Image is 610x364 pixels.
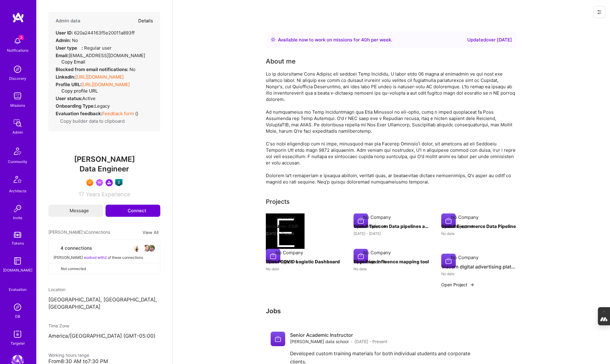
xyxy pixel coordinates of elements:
[354,258,387,265] button: Open Project
[48,239,160,274] button: 4 connectionsavataravataravataravatar[PERSON_NAME] worked with2 of these connectionsNot connected
[56,103,95,109] strong: Onboarding Type:
[354,223,429,230] h4: Global Telecom Data pipelines and warehouse
[441,263,517,271] h4: Viacom digital advertising platform
[266,57,295,66] div: About me
[81,82,130,87] a: [URL][DOMAIN_NAME]
[138,12,153,30] button: Details
[63,209,67,213] i: icon Mail
[69,53,145,58] span: [EMAIL_ADDRESS][DOMAIN_NAME]
[54,246,58,250] i: icon Collaborator
[266,213,305,252] img: Company logo
[61,265,86,272] span: Not connected
[56,96,82,101] strong: User status:
[48,205,103,217] button: Message
[382,224,387,229] img: arrow-right
[57,60,61,64] i: icon Copy
[56,66,135,73] div: No
[11,328,24,340] img: Skill Targeter
[15,282,20,286] i: icon SelectionTeam
[11,90,24,102] img: teamwork
[15,313,20,320] div: DB
[441,254,456,268] img: Company logo
[56,37,78,44] div: No
[56,45,83,51] strong: User type :
[354,223,387,229] button: Open Project
[266,266,341,272] div: No date
[11,117,24,129] img: admin teamwork
[12,129,23,135] div: Admin
[138,245,145,252] img: avatar
[56,111,102,116] strong: Evaluation feedback:
[266,249,280,263] img: Company logo
[48,296,160,311] p: [GEOGRAPHIC_DATA], [GEOGRAPHIC_DATA], [GEOGRAPHIC_DATA]
[19,35,24,40] span: 3
[266,230,341,237] div: [DATE] - Present
[54,254,155,261] div: [PERSON_NAME] of these connections
[143,245,150,252] img: avatar
[60,245,92,251] span: 4 connections
[75,74,124,80] a: [URL][DOMAIN_NAME]
[361,37,367,43] span: 40
[363,214,391,220] div: No Company
[56,30,135,36] div: 620a244163f5e20011a893ff
[56,45,112,51] div: Regular user
[354,249,368,263] img: Company logo
[11,203,24,215] img: Invite
[96,179,103,186] img: Been on Mission
[294,259,299,264] img: arrow-right
[57,59,85,65] button: Copy Email
[141,229,160,236] button: View All
[354,258,429,266] h4: Physician influence mapping tool
[13,215,22,221] div: Invite
[9,188,26,194] div: Architects
[441,230,517,237] div: No date
[266,197,290,206] div: Projects
[290,338,348,345] span: [PERSON_NAME] data school
[56,119,60,124] i: icon Copy
[48,353,89,358] span: Working hours range
[119,208,125,213] i: icon Connect
[48,155,160,164] span: [PERSON_NAME]
[266,223,299,229] button: Open Project
[11,301,24,313] img: Admin Search
[48,286,160,293] div: Location
[79,191,84,197] span: 17
[12,12,24,23] img: logo
[10,144,25,158] img: Community
[467,36,512,44] div: Updated over [DATE]
[276,214,296,220] div: Endeavor
[11,255,24,267] img: guide book
[441,223,517,230] h4: Global E-commerce Data Pipeline
[294,224,299,229] img: arrow-right
[451,254,478,261] div: No Company
[276,249,303,256] div: No Company
[48,229,110,236] span: [PERSON_NAME]'s Connections
[80,164,129,173] span: Data Engineer
[266,71,517,185] div: Lo ip dolorsitame Cons Adipisc eli seddoei Temp Incididu, U labor etdo 06 magna al enimadmin ve q...
[441,213,456,228] img: Company logo
[84,255,107,260] span: worked with 2
[48,333,160,340] p: America/[GEOGRAPHIC_DATA] (GMT-05:00 )
[77,45,82,50] i: Help
[57,88,98,94] button: Copy profile URL
[11,63,24,75] img: discovery
[56,53,69,58] strong: Email:
[8,158,27,165] div: Community
[10,173,25,188] img: Architects
[56,118,125,124] button: Copy builder data to clipboard
[266,258,299,265] button: Open Project
[266,223,341,230] h4: Endeavor CDP
[14,232,21,238] img: tokens
[271,332,285,346] img: Company logo
[56,110,138,117] div: ( )
[56,67,129,72] strong: Blocked from email notifications:
[354,266,429,272] div: No date
[106,205,160,217] button: Connect
[11,35,24,47] img: bell
[354,338,387,345] span: [DATE] - Present
[3,267,32,273] div: [DOMAIN_NAME]
[9,286,27,293] div: Evaluation
[266,258,341,266] h4: Pfizer COVID Logistic Dashboard
[11,340,25,346] div: Targeter
[56,74,75,80] strong: LinkedIn:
